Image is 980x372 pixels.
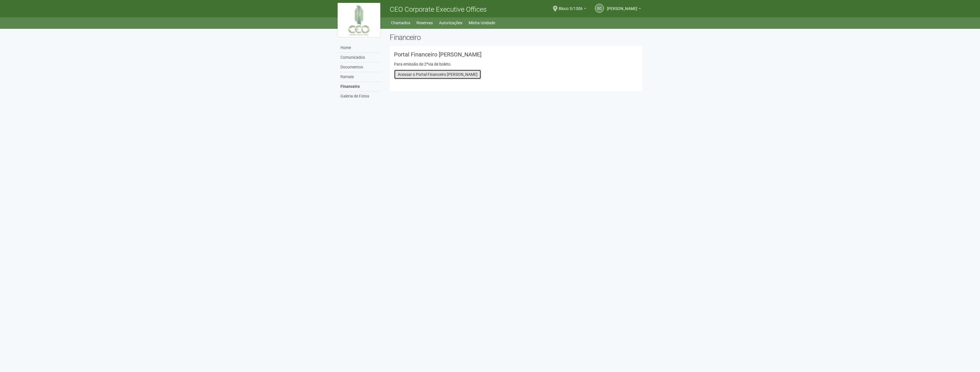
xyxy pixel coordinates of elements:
[559,7,586,12] a: Bloco 3/1306
[426,61,428,65] sup: a
[390,5,487,13] span: CEO Corporate Executive Offices
[607,7,641,12] a: [PERSON_NAME]
[416,19,433,27] a: Reservas
[339,62,381,72] a: Documentos
[339,72,381,82] a: Ramais
[469,19,495,27] a: Minha Unidade
[339,53,381,62] a: Comunicados
[391,19,410,27] a: Chamados
[607,1,637,11] span: DIOGO COUTINHO CASTRO
[595,4,604,13] a: DC
[390,33,642,42] h2: Financeiro
[559,1,583,11] span: Bloco 3/1306
[439,19,462,27] a: Autorizações
[394,52,638,57] h3: Portal Financeiro [PERSON_NAME]
[338,3,380,37] img: logo.jpg
[394,62,638,67] p: Para emissão de 2 via de boleto.
[339,43,381,53] a: Home
[394,70,481,79] a: Acessar o Portal Financeiro [PERSON_NAME]
[339,92,381,101] a: Galeria de Fotos
[339,82,381,92] a: Financeiro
